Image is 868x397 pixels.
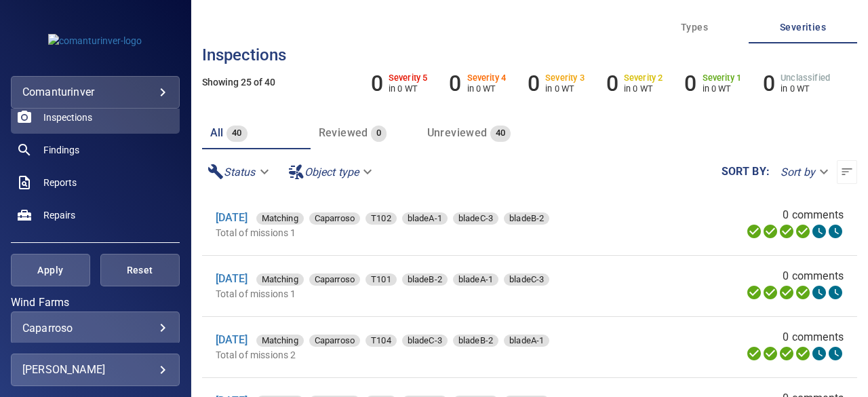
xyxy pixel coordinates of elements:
svg: Matching 0% [811,345,827,362]
em: Object type [304,166,359,178]
div: comanturinver [22,81,168,103]
a: repairs noActive [11,199,180,231]
svg: Data Formatted 100% [762,284,778,301]
svg: Classification 0% [827,345,844,362]
em: Status [224,166,256,178]
span: bladeB-2 [453,334,498,347]
div: Caparroso [309,273,360,286]
a: [DATE] [216,272,248,285]
svg: ML Processing 100% [795,223,811,240]
span: Caparroso [309,212,360,225]
span: bladeB-2 [402,273,448,286]
label: Wind Farms [11,297,180,308]
svg: Data Formatted 100% [762,345,778,362]
div: [PERSON_NAME] [22,359,168,381]
span: 0 comments [783,329,844,345]
span: 40 [226,126,248,141]
h6: 0 [449,71,461,96]
span: bladeC-3 [504,273,549,286]
div: T102 [366,212,397,225]
img: comanturinver-logo [48,34,142,48]
p: in 0 WT [703,83,742,94]
li: Severity 5 [371,71,428,96]
span: Repairs [43,208,75,222]
span: Reviewed [319,126,368,139]
div: Sort by [770,160,837,184]
div: Caparroso [22,322,168,335]
span: Types [648,19,741,36]
a: reports noActive [11,166,180,199]
p: in 0 WT [781,83,830,94]
h6: 0 [684,71,696,96]
svg: Uploading 100% [746,345,762,362]
h6: Severity 3 [545,73,585,83]
div: T101 [366,273,397,286]
h3: Inspections [202,46,857,64]
a: [DATE] [216,211,248,224]
div: Object type [283,160,381,184]
svg: Selecting 100% [778,284,795,301]
span: Matching [256,273,304,286]
span: T101 [366,273,397,286]
svg: Selecting 100% [778,223,795,240]
h6: Severity 4 [467,73,507,83]
span: Inspections [43,111,92,124]
div: Matching [256,212,304,225]
span: Findings [43,143,79,157]
h6: 0 [606,71,618,96]
div: bladeB-2 [453,335,498,347]
span: Apply [28,262,73,279]
p: Total of missions 1 [216,287,650,301]
span: Caparroso [309,273,360,286]
svg: Data Formatted 100% [762,223,778,240]
p: in 0 WT [624,83,663,94]
li: Severity 1 [684,71,741,96]
p: in 0 WT [467,83,507,94]
div: Matching [256,335,304,347]
div: bladeB-2 [504,212,549,225]
svg: Selecting 100% [778,345,795,362]
a: [DATE] [216,333,248,346]
div: bladeA-1 [453,273,498,286]
h6: 0 [371,71,383,96]
button: Reset [100,254,180,286]
em: Sort by [781,166,815,178]
label: Sort by : [722,166,770,177]
span: 0 comments [783,268,844,284]
span: Matching [256,212,304,225]
span: bladeC-3 [402,334,448,347]
span: bladeC-3 [453,212,498,225]
span: bladeA-1 [453,273,498,286]
div: Wind Farms [11,311,180,344]
li: Severity 2 [606,71,663,96]
svg: Uploading 100% [746,223,762,240]
span: bladeA-1 [504,334,549,347]
li: Severity 4 [449,71,506,96]
div: bladeA-1 [504,335,549,347]
p: Total of missions 2 [216,348,650,362]
div: bladeA-1 [402,212,448,225]
span: Unreviewed [427,126,488,139]
div: comanturinver [11,76,180,109]
h5: Showing 25 of 40 [202,77,857,88]
div: bladeC-3 [504,273,549,286]
svg: ML Processing 100% [795,284,811,301]
a: findings noActive [11,134,180,166]
span: bladeA-1 [402,212,448,225]
span: 0 comments [783,207,844,223]
span: Reset [117,262,163,279]
svg: Classification 0% [827,284,844,301]
p: Total of missions 1 [216,226,650,240]
button: Apply [11,254,90,286]
span: bladeB-2 [504,212,549,225]
span: Caparroso [309,334,360,347]
button: Sort list from newest to oldest [837,160,857,184]
a: inspections active [11,101,180,134]
span: T102 [366,212,397,225]
svg: Matching 0% [811,223,827,240]
h6: Unclassified [781,73,830,83]
span: All [210,126,224,139]
h6: 0 [528,71,540,96]
div: bladeC-3 [453,212,498,225]
div: T104 [366,335,397,347]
